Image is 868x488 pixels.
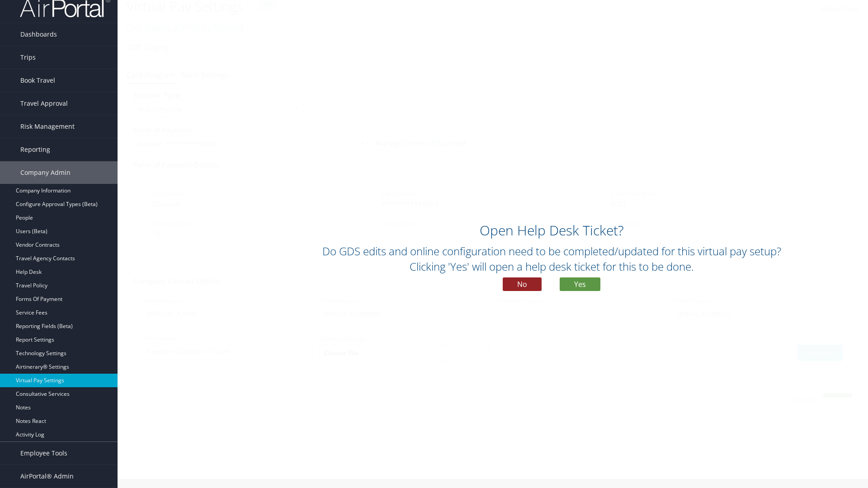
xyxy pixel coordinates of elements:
span: Company Admin [20,161,71,184]
span: Reporting [20,138,50,161]
span: Book Travel [20,69,55,92]
span: AirPortal® Admin [20,465,74,488]
span: Travel Approval [20,92,68,115]
span: Trips [20,46,36,69]
span: Employee Tools [20,442,67,465]
span: Dashboards [20,23,57,46]
span: Risk Management [20,115,75,138]
button: Yes [560,277,600,291]
button: No [503,277,542,291]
